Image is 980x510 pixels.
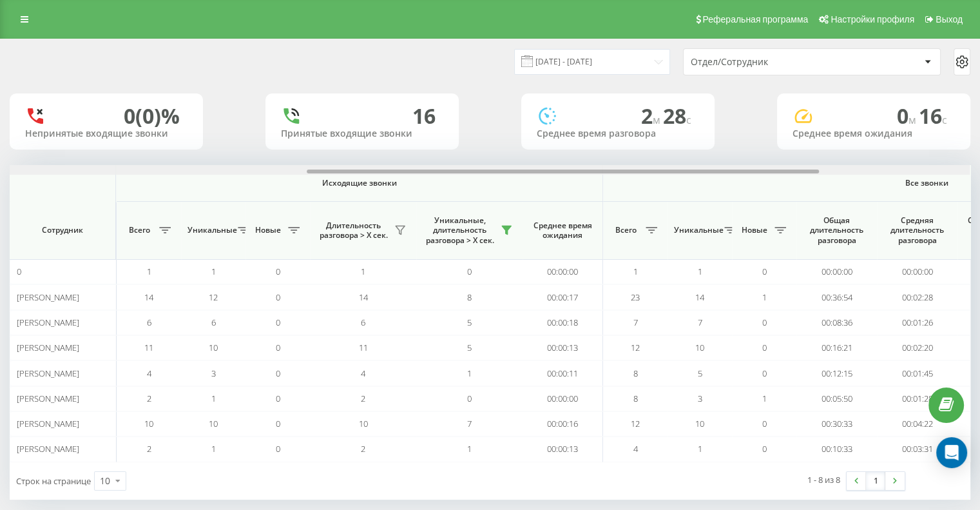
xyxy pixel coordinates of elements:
[877,386,957,411] td: 00:01:28
[276,368,280,379] span: 0
[147,443,151,455] span: 2
[123,225,155,235] span: Всего
[610,225,642,235] span: Всего
[17,393,79,404] span: [PERSON_NAME]
[919,102,947,130] span: 16
[698,443,702,455] span: 1
[698,266,702,277] span: 1
[523,259,603,284] td: 00:00:00
[361,368,365,379] span: 4
[641,102,663,130] span: 2
[316,221,390,240] span: Длительность разговора > Х сек.
[877,411,957,436] td: 00:04:22
[695,418,704,429] span: 10
[674,225,720,235] span: Уникальные
[796,386,877,411] td: 00:05:50
[762,393,767,404] span: 1
[807,473,840,486] div: 1 - 8 из 8
[796,436,877,462] td: 00:10:33
[467,418,472,429] span: 7
[908,113,919,127] span: м
[633,317,638,328] span: 7
[17,317,79,328] span: [PERSON_NAME]
[762,368,767,379] span: 0
[633,443,638,455] span: 4
[796,360,877,386] td: 00:12:15
[762,291,767,303] span: 1
[523,386,603,411] td: 00:00:00
[523,335,603,360] td: 00:00:13
[17,418,79,429] span: [PERSON_NAME]
[124,104,180,128] div: 0 (0)%
[147,317,151,328] span: 6
[698,317,702,328] span: 7
[252,225,284,235] span: Новые
[147,178,573,188] span: Исходящие звонки
[738,225,771,235] span: Новые
[359,342,368,353] span: 11
[936,14,963,25] span: Выход
[209,291,218,303] span: 12
[147,266,151,277] span: 1
[467,368,472,379] span: 1
[631,418,640,429] span: 12
[523,436,603,462] td: 00:00:13
[467,317,472,328] span: 5
[523,411,603,436] td: 00:00:16
[523,284,603,309] td: 00:00:17
[691,57,845,68] div: Отдел/Сотрудник
[361,443,365,455] span: 2
[144,291,153,303] span: 14
[16,475,91,487] span: Строк на странице
[467,443,472,455] span: 1
[17,291,79,303] span: [PERSON_NAME]
[17,266,21,277] span: 0
[663,102,691,130] span: 28
[631,342,640,353] span: 12
[361,266,365,277] span: 1
[211,317,216,328] span: 6
[877,310,957,335] td: 00:01:26
[412,104,436,128] div: 16
[17,368,79,379] span: [PERSON_NAME]
[467,342,472,353] span: 5
[276,266,280,277] span: 0
[877,259,957,284] td: 00:00:00
[633,368,638,379] span: 8
[942,113,947,127] span: c
[276,393,280,404] span: 0
[211,368,216,379] span: 3
[211,266,216,277] span: 1
[762,317,767,328] span: 0
[523,310,603,335] td: 00:00:18
[796,284,877,309] td: 00:36:54
[423,215,497,246] span: Уникальные, длительность разговора > Х сек.
[147,393,151,404] span: 2
[276,291,280,303] span: 0
[209,342,218,353] span: 10
[831,14,914,25] span: Настройки профиля
[695,291,704,303] span: 14
[653,113,663,127] span: м
[187,225,234,235] span: Уникальные
[866,472,885,490] a: 1
[211,443,216,455] span: 1
[537,128,699,139] div: Среднее время разговора
[897,102,919,130] span: 0
[702,14,808,25] span: Реферальная программа
[936,437,967,468] div: Open Intercom Messenger
[144,418,153,429] span: 10
[281,128,443,139] div: Принятые входящие звонки
[631,291,640,303] span: 23
[698,368,702,379] span: 5
[276,317,280,328] span: 0
[877,284,957,309] td: 00:02:28
[633,266,638,277] span: 1
[25,128,187,139] div: Непринятые входящие звонки
[276,342,280,353] span: 0
[147,368,151,379] span: 4
[532,221,593,240] span: Среднее время ожидания
[877,335,957,360] td: 00:02:20
[467,291,472,303] span: 8
[887,215,948,246] span: Средняя длительность разговора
